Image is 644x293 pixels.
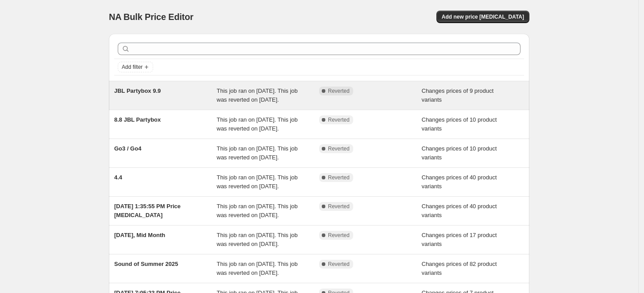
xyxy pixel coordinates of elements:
span: This job ran on [DATE]. This job was reverted on [DATE]. [217,116,298,132]
span: Changes prices of 40 product variants [422,174,497,190]
span: This job ran on [DATE]. This job was reverted on [DATE]. [217,174,298,190]
span: This job ran on [DATE]. This job was reverted on [DATE]. [217,261,298,276]
span: Add filter [122,63,143,71]
span: Changes prices of 10 product variants [422,145,497,161]
span: Reverted [328,232,350,239]
button: Add filter [118,62,153,72]
span: [DATE], Mid Month [114,232,165,238]
span: This job ran on [DATE]. This job was reverted on [DATE]. [217,145,298,161]
span: Reverted [328,116,350,123]
span: 4.4 [114,174,122,181]
span: Changes prices of 82 product variants [422,261,497,276]
span: Changes prices of 9 product variants [422,87,494,103]
span: JBL Partybox 9.9 [114,87,161,94]
span: Changes prices of 17 product variants [422,232,497,247]
span: Changes prices of 10 product variants [422,116,497,132]
span: Reverted [328,174,350,181]
span: Changes prices of 40 product variants [422,203,497,218]
span: Add new price [MEDICAL_DATA] [442,13,524,20]
span: [DATE] 1:35:55 PM Price [MEDICAL_DATA] [114,203,181,218]
span: Reverted [328,261,350,268]
span: Reverted [328,203,350,210]
span: This job ran on [DATE]. This job was reverted on [DATE]. [217,87,298,103]
button: Add new price [MEDICAL_DATA] [436,11,529,23]
span: 8.8 JBL Partybox [114,116,161,123]
span: This job ran on [DATE]. This job was reverted on [DATE]. [217,203,298,218]
span: Reverted [328,87,350,95]
span: This job ran on [DATE]. This job was reverted on [DATE]. [217,232,298,247]
span: Go3 / Go4 [114,145,141,152]
span: Reverted [328,145,350,152]
span: NA Bulk Price Editor [109,12,193,22]
span: Sound of Summer 2025 [114,261,178,267]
